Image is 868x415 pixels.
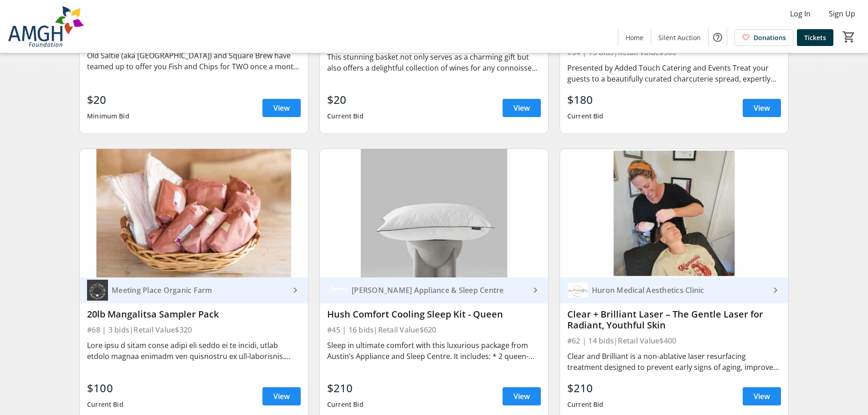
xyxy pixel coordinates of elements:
[87,92,129,108] div: $20
[743,99,781,117] a: View
[560,149,788,277] img: Clear + Brilliant Laser – The Gentle Laser for Radiant, Youthful Skin
[754,33,786,42] span: Donations
[290,285,301,296] mat-icon: keyboard_arrow_right
[262,99,301,117] a: View
[327,380,364,396] div: $210
[567,380,604,396] div: $210
[567,396,604,413] div: Current Bid
[327,280,348,301] img: Austin's Appliance & Sleep Centre
[108,286,290,295] div: Meeting Place Organic Farm
[327,51,541,73] div: This stunning basket not only serves as a charming gift but also offers a delightful collection o...
[567,62,781,84] div: Presented by Added Touch Catering and Events Treat your guests to a beautifully curated charcuter...
[87,39,301,72] div: Fish n Chips and Beer - a perfect combination! The stars - The Old Saltie (aka [GEOGRAPHIC_DATA])...
[651,29,708,46] a: Silent Auction
[754,102,770,113] span: View
[567,309,781,331] div: Clear + Brilliant Laser – The Gentle Laser for Radiant, Youthful Skin
[87,108,129,124] div: Minimum Bid
[829,8,855,19] span: Sign Up
[87,323,301,336] div: #68 | 3 bids | Retail Value $320
[743,387,781,405] a: View
[618,29,651,46] a: Home
[327,396,364,413] div: Current Bid
[822,6,863,21] button: Sign Up
[262,387,301,405] a: View
[273,391,290,402] span: View
[80,149,308,277] img: 20lb Mangalitsa Sampler Pack
[503,99,541,117] a: View
[783,6,818,21] button: Log In
[658,33,701,42] span: Silent Auction
[530,285,541,296] mat-icon: keyboard_arrow_right
[327,309,541,320] div: Hush Comfort Cooling Sleep Kit - Queen
[770,285,781,296] mat-icon: keyboard_arrow_right
[87,340,301,362] div: Lore ipsu d sitam conse adipi eli seddo ei te incidi, utlab etdolo magnaa enimadm ven quisnostru ...
[87,280,108,301] img: Meeting Place Organic Farm
[273,102,290,113] span: View
[503,387,541,405] a: View
[327,340,541,362] div: Sleep in ultimate comfort with this luxurious package from Austin’s Appliance and Sleep Centre. I...
[327,108,364,124] div: Current Bid
[5,4,87,49] img: Alexandra Marine & General Hospital Foundation's Logo
[87,396,123,413] div: Current Bid
[567,351,781,373] div: Clear and Brilliant is a non-ablative laser resurfacing treatment designed to prevent early signs...
[567,334,781,347] div: #62 | 14 bids | Retail Value $400
[80,277,308,303] a: Meeting Place Organic FarmMeeting Place Organic Farm
[348,286,530,295] div: [PERSON_NAME] Appliance & Sleep Centre
[734,29,793,46] a: Donations
[320,277,548,303] a: Austin's Appliance & Sleep Centre[PERSON_NAME] Appliance & Sleep Centre
[560,277,788,303] a: Huron Medical Aesthetics ClinicHuron Medical Aesthetics Clinic
[567,280,588,301] img: Huron Medical Aesthetics Clinic
[754,391,770,402] span: View
[790,8,811,19] span: Log In
[797,29,833,46] a: Tickets
[514,102,530,113] span: View
[626,33,643,42] span: Home
[804,33,826,42] span: Tickets
[327,323,541,336] div: #45 | 16 bids | Retail Value $620
[514,391,530,402] span: View
[567,92,604,108] div: $180
[320,149,548,277] img: Hush Comfort Cooling Sleep Kit - Queen
[588,286,770,295] div: Huron Medical Aesthetics Clinic
[87,380,123,396] div: $100
[709,28,727,46] button: Help
[87,309,301,320] div: 20lb Mangalitsa Sampler Pack
[567,108,604,124] div: Current Bid
[327,92,364,108] div: $20
[841,29,857,45] button: Cart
